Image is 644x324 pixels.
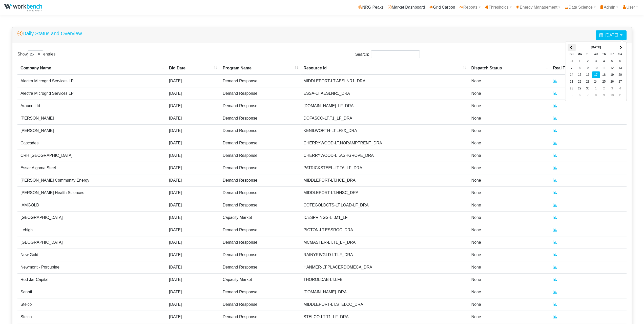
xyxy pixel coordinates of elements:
[220,211,300,224] td: Capacity Market
[220,124,300,137] td: Demand Response
[17,311,166,323] td: Stelco
[371,50,420,58] input: Search:
[300,124,468,137] td: KENILWORTH-LT.LF8X_DRA
[553,104,557,108] a: Real Time Status
[553,190,557,195] a: Real Time Status
[592,78,600,85] td: 24
[166,174,220,186] td: [DATE]
[300,286,468,298] td: [DOMAIN_NAME]_DRA
[608,71,616,78] td: 19
[468,249,550,261] td: None
[468,137,550,149] td: None
[166,224,220,236] td: [DATE]
[568,58,576,65] td: 31
[17,162,166,174] td: Essar Algoma Steel
[616,71,624,78] td: 20
[616,65,624,71] td: 13
[17,87,166,100] td: Alectra Microgrid Services LP
[17,50,55,58] label: Show entries
[592,51,600,58] th: We
[220,199,300,211] td: Demand Response
[483,2,514,12] a: Thresholds
[553,178,557,182] a: Real Time Status
[166,162,220,174] td: [DATE]
[166,311,220,323] td: [DATE]
[600,51,608,58] th: Th
[608,51,616,58] th: Fr
[166,236,220,249] td: [DATE]
[17,199,166,211] td: IAMGOLD
[553,91,557,96] a: Real Time Status
[468,100,550,112] td: None
[553,240,557,244] a: Real Time Status
[568,92,576,99] td: 5
[220,224,300,236] td: Demand Response
[592,65,600,71] td: 10
[300,311,468,323] td: STELCO-LT.T1_LF_DRA
[17,137,166,149] td: Cascades
[553,79,557,83] a: Real Time Status
[17,149,166,162] td: CRH [GEOGRAPHIC_DATA]
[220,311,300,323] td: Demand Response
[608,85,616,92] td: 3
[17,273,166,286] td: Red Jar Capital
[28,50,43,58] select: Showentries
[17,211,166,224] td: [GEOGRAPHIC_DATA]
[17,286,166,298] td: Sanofi
[468,112,550,124] td: None
[166,261,220,273] td: [DATE]
[356,2,385,12] a: NRG Peaks
[553,153,557,158] a: Real Time Status
[166,249,220,261] td: [DATE]
[576,78,584,85] td: 22
[220,174,300,186] td: Demand Response
[300,273,468,286] td: THOROLDAB-LT.LFB
[468,211,550,224] td: None
[600,78,608,85] td: 25
[592,71,600,78] td: 17
[584,58,592,65] td: 2
[568,78,576,85] td: 21
[427,2,457,12] a: Grid Carbon
[553,215,557,220] a: Real Time Status
[300,162,468,174] td: PATRICKSTEEL-LT.T6_LF_DRA
[600,65,608,71] td: 11
[220,261,300,273] td: Demand Response
[600,71,608,78] td: 18
[166,199,220,211] td: [DATE]
[166,87,220,100] td: [DATE]
[468,149,550,162] td: None
[608,58,616,65] td: 5
[584,51,592,58] th: Tu
[468,199,550,211] td: None
[166,286,220,298] td: [DATE]
[220,298,300,311] td: Demand Response
[600,92,608,99] td: 9
[17,62,166,75] th: Company Name : activate to sort column descending
[457,2,483,12] a: Reports
[584,65,592,71] td: 9
[166,149,220,162] td: [DATE]
[584,78,592,85] td: 23
[584,92,592,99] td: 7
[468,186,550,199] td: None
[468,236,550,249] td: None
[300,224,468,236] td: PICTON-LT.ESSROC_DRA
[568,65,576,71] td: 7
[166,211,220,224] td: [DATE]
[220,249,300,261] td: Demand Response
[616,51,624,58] th: Sa
[17,75,166,87] td: Alectra Microgrid Services LP
[568,71,576,78] td: 14
[17,298,166,311] td: Stelco
[220,62,300,75] th: Program Name : activate to sort column ascending
[468,124,550,137] td: None
[468,162,550,174] td: None
[468,75,550,87] td: None
[17,261,166,273] td: Newmont - Porcupine
[17,112,166,124] td: [PERSON_NAME]
[300,199,468,211] td: COTEGOLDCTS-LT.LOAD-LF_DRA
[608,65,616,71] td: 12
[300,75,468,87] td: MIDDLEPORT-LT.AESLNR1_DRA
[553,277,557,282] a: Real Time Status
